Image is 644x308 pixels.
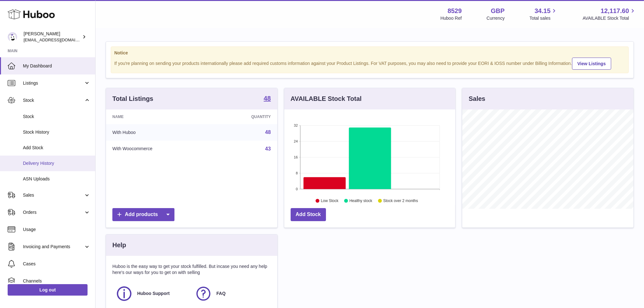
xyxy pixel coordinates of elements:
text: 0 [296,187,298,191]
div: If you're planning on sending your products internationally please add required customs informati... [114,57,625,70]
span: FAQ [216,290,226,297]
span: My Dashboard [23,63,90,69]
strong: GBP [491,7,505,15]
span: 12,117.60 [601,7,629,15]
img: admin@redgrass.ch [8,32,17,42]
td: With Huboo [106,124,212,141]
strong: 48 [264,95,271,101]
text: Low Stock [321,199,339,203]
strong: Notice [114,50,625,56]
a: Huboo Support [116,285,188,302]
a: Add Stock [291,208,326,221]
a: Add products [112,208,174,221]
a: View Listings [572,58,611,70]
div: [PERSON_NAME] [24,31,81,43]
a: 48 [264,95,271,103]
span: Delivery History [23,160,90,166]
span: Add Stock [23,145,90,151]
div: Huboo Ref [441,15,462,21]
span: Channels [23,278,90,284]
span: Invoicing and Payments [23,244,84,250]
span: Stock [23,114,90,120]
span: ASN Uploads [23,176,90,182]
span: 34.15 [534,7,550,15]
span: Stock [23,97,84,103]
text: Healthy stock [349,199,372,203]
th: Name [106,109,212,124]
a: Log out [8,284,88,296]
h3: Total Listings [112,94,153,103]
h3: AVAILABLE Stock Total [291,94,362,103]
strong: 8529 [448,7,462,15]
h3: Sales [469,94,485,103]
span: Sales [23,192,84,198]
td: With Woocommerce [106,141,212,157]
th: Quantity [212,109,277,124]
text: 32 [294,123,298,127]
span: Cases [23,261,90,267]
text: 16 [294,155,298,159]
span: AVAILABLE Stock Total [583,15,636,21]
a: 34.15 Total sales [529,7,558,21]
p: Huboo is the easy way to get your stock fulfilled. But incase you need any help here's our ways f... [112,263,271,276]
a: 43 [265,146,271,151]
span: Huboo Support [137,290,170,297]
span: Total sales [529,15,558,21]
div: Currency [487,15,505,21]
span: [EMAIL_ADDRESS][DOMAIN_NAME] [24,37,94,42]
a: 12,117.60 AVAILABLE Stock Total [583,7,636,21]
text: Stock over 2 months [383,199,418,203]
text: 8 [296,171,298,175]
span: Orders [23,209,84,215]
h3: Help [112,241,126,249]
span: Listings [23,80,84,86]
a: 48 [265,129,271,135]
a: FAQ [195,285,268,302]
span: Usage [23,227,90,233]
span: Stock History [23,129,90,135]
text: 24 [294,139,298,143]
